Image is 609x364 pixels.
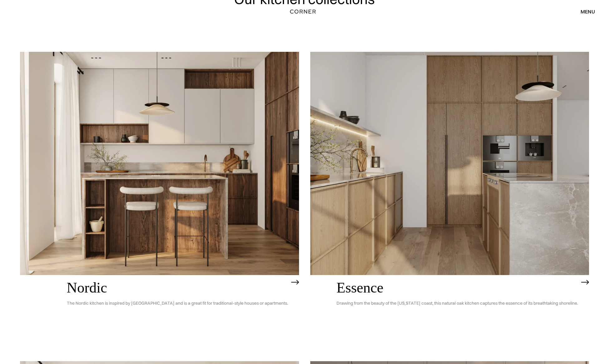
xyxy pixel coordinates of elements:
[336,280,578,296] h2: Essence
[67,296,288,311] p: The Nordic kitchen is inspired by [GEOGRAPHIC_DATA] and is a great fit for traditional-style hous...
[574,6,595,17] div: menu
[277,7,332,16] a: home
[310,52,589,350] a: EssenceDrawing from the beauty of the [US_STATE] coast, this natural oak kitchen captures the ess...
[336,296,578,311] p: Drawing from the beauty of the [US_STATE] coast, this natural oak kitchen captures the essence of...
[20,52,299,350] a: NordicThe Nordic kitchen is inspired by [GEOGRAPHIC_DATA] and is a great fit for traditional-styl...
[581,9,595,14] div: menu
[67,280,288,296] h2: Nordic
